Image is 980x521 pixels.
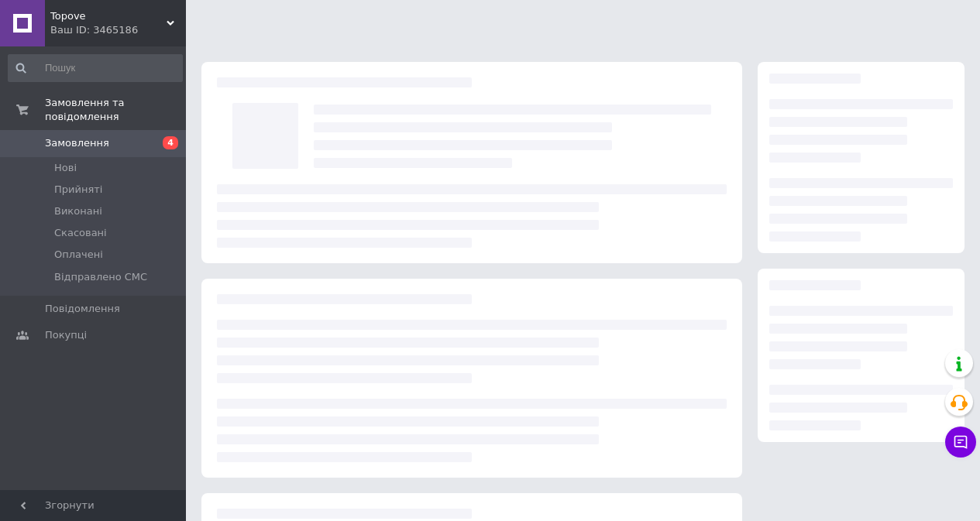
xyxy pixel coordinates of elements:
[163,136,178,149] span: 4
[50,23,186,37] div: Ваш ID: 3465186
[54,226,107,240] span: Скасовані
[54,161,77,175] span: Нові
[54,248,103,262] span: Оплачені
[45,96,186,124] span: Замовлення та повідомлення
[54,270,147,284] span: Відправлено СМС
[50,9,167,23] span: Topove
[8,54,183,82] input: Пошук
[45,302,120,316] span: Повідомлення
[945,427,976,458] button: Чат з покупцем
[45,136,109,150] span: Замовлення
[54,204,102,218] span: Виконані
[54,183,102,197] span: Прийняті
[45,328,87,342] span: Покупці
